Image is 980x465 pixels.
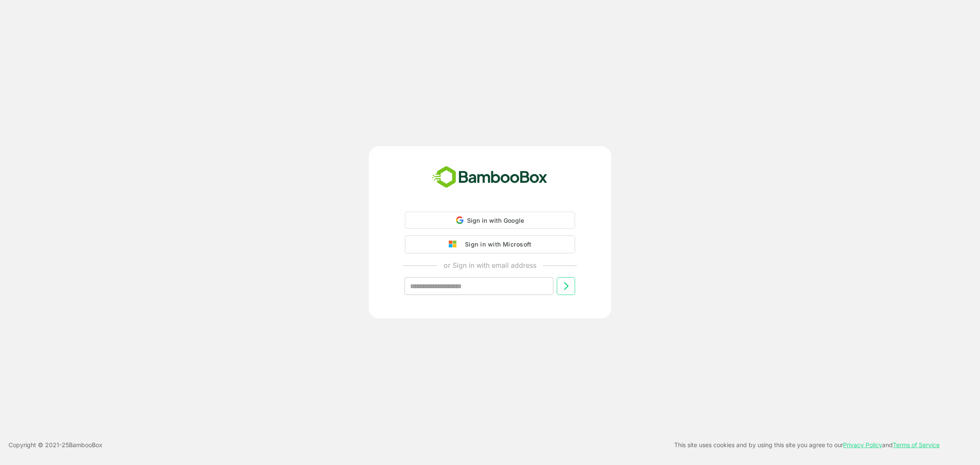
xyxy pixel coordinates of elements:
img: bamboobox [427,163,552,191]
p: Copyright © 2021- 25 BambooBox [9,440,103,450]
img: google [449,241,461,248]
div: Sign in with Google [405,212,575,229]
a: Privacy Policy [843,441,882,448]
a: Terms of Service [893,441,940,448]
p: or Sign in with email address [444,260,536,270]
button: Sign in with Microsoft [405,235,575,253]
span: Sign in with Google [467,217,524,224]
div: Sign in with Microsoft [461,239,531,250]
p: This site uses cookies and by using this site you agree to our and [674,440,940,450]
